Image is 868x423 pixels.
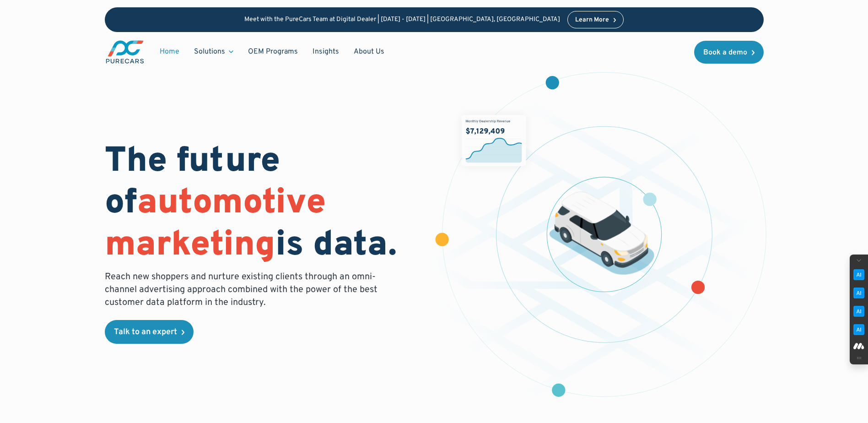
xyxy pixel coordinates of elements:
[694,41,764,64] a: Book a demo
[549,192,654,275] img: illustration of a vehicle
[461,115,526,167] img: chart showing monthly dealership revenue of $7m
[853,269,864,280] img: Dakota II Key Point Extractor icon
[152,43,187,60] a: Home
[114,328,177,336] div: Talk to an expert
[105,39,145,65] a: main
[567,11,624,28] a: Learn More
[105,39,145,65] img: purecars logo
[305,43,346,60] a: Insights
[853,324,864,335] img: Web Page Summarizer icon
[853,306,864,317] img: Dakota Structured Recipe Generated icon
[105,141,423,267] h1: The future of is data.
[703,49,747,56] div: Book a demo
[853,287,864,298] img: Dakota Blog Post Generator icon
[187,43,241,60] div: Solutions
[346,43,392,60] a: About Us
[105,182,326,267] span: automotive marketing
[244,16,560,24] p: Meet with the PureCars Team at Digital Dealer | [DATE] - [DATE] | [GEOGRAPHIC_DATA], [GEOGRAPHIC_...
[575,17,609,23] div: Learn More
[194,47,225,57] div: Solutions
[105,320,194,344] a: Talk to an expert
[105,271,383,309] p: Reach new shoppers and nurture existing clients through an omni-channel advertising approach comb...
[241,43,305,60] a: OEM Programs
